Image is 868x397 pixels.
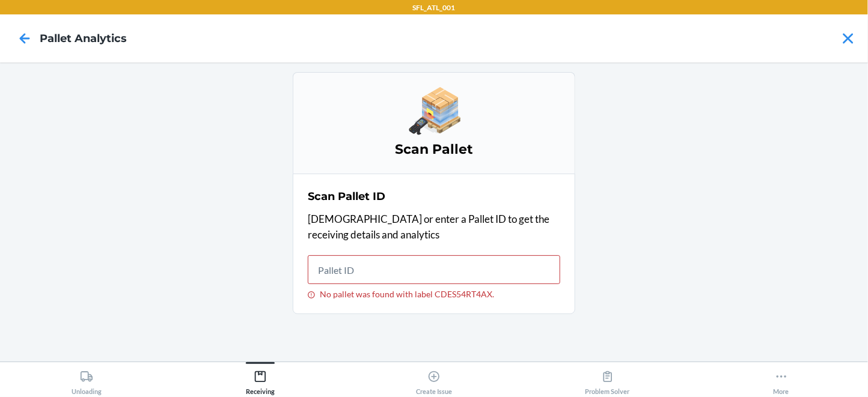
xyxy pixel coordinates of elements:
[40,31,127,46] h4: Pallet Analytics
[308,140,560,159] h3: Scan Pallet
[521,362,694,395] button: Problem Solver
[694,362,868,395] button: More
[585,365,630,395] div: Problem Solver
[347,362,521,395] button: Create Issue
[308,189,385,204] h2: Scan Pallet ID
[174,362,347,395] button: Receiving
[413,2,456,13] p: SFL_ATL_001
[308,255,560,284] input: No pallet was found with label CDES54RT4AX.
[774,365,789,395] div: More
[308,211,560,242] p: [DEMOGRAPHIC_DATA] or enter a Pallet ID to get the receiving details and analytics
[308,289,560,299] div: No pallet was found with label CDES54RT4AX.
[246,365,275,395] div: Receiving
[72,365,102,395] div: Unloading
[416,365,452,395] div: Create Issue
